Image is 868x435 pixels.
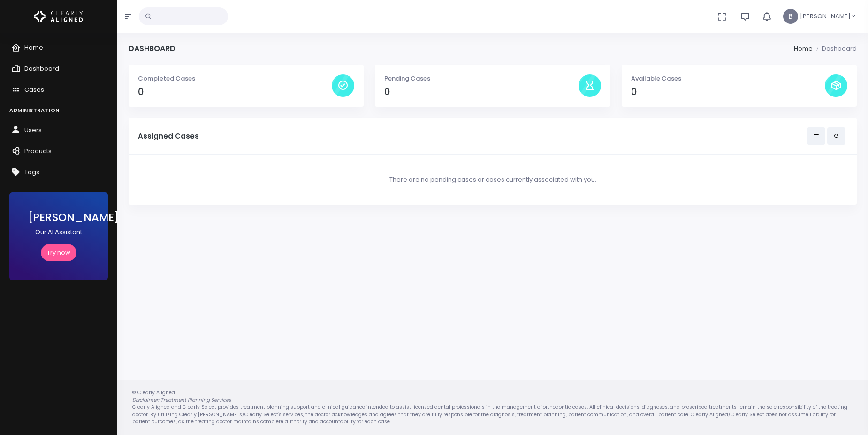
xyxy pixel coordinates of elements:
[800,12,851,21] span: [PERSON_NAME]
[28,211,89,224] h3: [PERSON_NAME]
[129,44,175,53] h4: Dashboard
[24,85,44,94] span: Cases
[138,87,332,97] h4: 0
[24,43,43,52] span: Home
[132,397,231,404] em: Disclaimer: Treatment Planning Services
[794,44,813,53] li: Home
[123,389,862,426] div: © Clearly Aligned Clearly Aligned and Clearly Select provides treatment planning support and clin...
[813,44,857,53] li: Dashboard
[28,228,89,237] p: Our AI Assistant
[24,147,52,155] span: Products
[24,125,42,134] span: Users
[41,244,76,261] a: Try now
[384,87,578,97] h4: 0
[24,168,39,177] span: Tags
[24,64,59,73] span: Dashboard
[631,87,825,97] h4: 0
[138,164,847,196] div: There are no pending cases or cases currently associated with you.
[138,74,332,83] p: Completed Cases
[138,132,807,140] h5: Assigned Cases
[631,74,825,83] p: Available Cases
[34,7,83,26] img: Logo Horizontal
[783,9,798,24] span: B
[384,74,578,83] p: Pending Cases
